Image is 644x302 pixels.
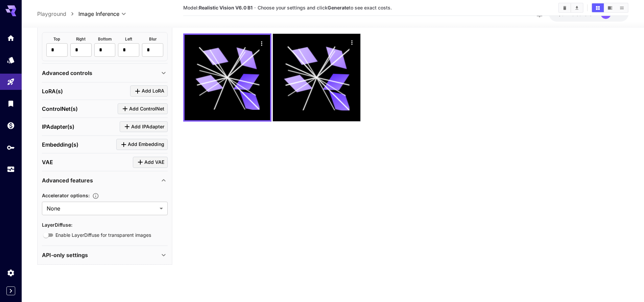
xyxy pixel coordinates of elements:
[42,105,78,113] p: ControlNet(s)
[98,36,112,42] label: bottom
[90,193,102,199] button: Advanced caching mechanisms to significantly speed up image generation by reducing redundant comp...
[78,10,119,18] span: Image Inference
[37,10,66,18] a: Playground
[42,141,78,149] p: Embedding(s)
[7,99,15,108] div: Library
[347,37,357,47] div: Actions
[76,36,86,42] label: right
[47,204,157,212] span: None
[556,11,572,17] span: -$0.12
[125,36,132,42] label: left
[257,38,267,48] div: Actions
[130,85,168,97] button: Click to add LoRA
[37,10,78,18] nav: breadcrumb
[131,123,164,131] span: Add IPAdapter
[42,158,53,166] p: VAE
[7,56,15,64] div: Models
[559,3,571,12] button: Clear Images
[53,36,60,42] label: top
[572,11,595,17] span: credits left
[42,247,168,263] div: API-only settings
[144,158,164,167] span: Add VAE
[42,222,72,228] span: LayerDiffuse :
[7,121,15,130] div: Wallet
[42,193,90,198] span: Accelerator options :
[55,231,151,238] span: Enable LayerDiffuse for transparent images
[183,5,253,10] span: Model:
[7,165,15,174] div: Usage
[571,3,583,12] button: Download All
[7,78,15,86] div: Playground
[142,87,164,95] span: Add LoRA
[42,123,74,131] p: IPAdapter(s)
[558,3,583,13] div: Clear ImagesDownload All
[42,176,93,184] p: Advanced features
[42,172,168,188] div: Advanced features
[128,140,164,149] span: Add Embedding
[6,286,15,295] button: Expand sidebar
[254,4,256,12] p: ·
[7,143,15,152] div: API Keys
[42,65,168,81] div: Advanced controls
[604,3,616,12] button: Show images in video view
[592,3,604,12] button: Show images in grid view
[133,157,168,168] button: Click to add VAE
[118,103,168,115] button: Click to add ControlNet
[258,5,392,10] span: Choose your settings and click to see exact costs.
[149,36,157,42] label: Blur
[7,34,15,42] div: Home
[199,5,253,10] b: Realistic Vision V6.0 B1
[7,269,15,277] div: Settings
[42,87,63,95] p: LoRA(s)
[616,3,628,12] button: Show images in list view
[120,121,168,132] button: Click to add IPAdapter
[116,139,168,150] button: Click to add Embedding
[129,105,164,113] span: Add ControlNet
[42,251,88,259] p: API-only settings
[328,5,349,10] b: Generate
[42,69,92,77] p: Advanced controls
[591,3,628,13] div: Show images in grid viewShow images in video viewShow images in list view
